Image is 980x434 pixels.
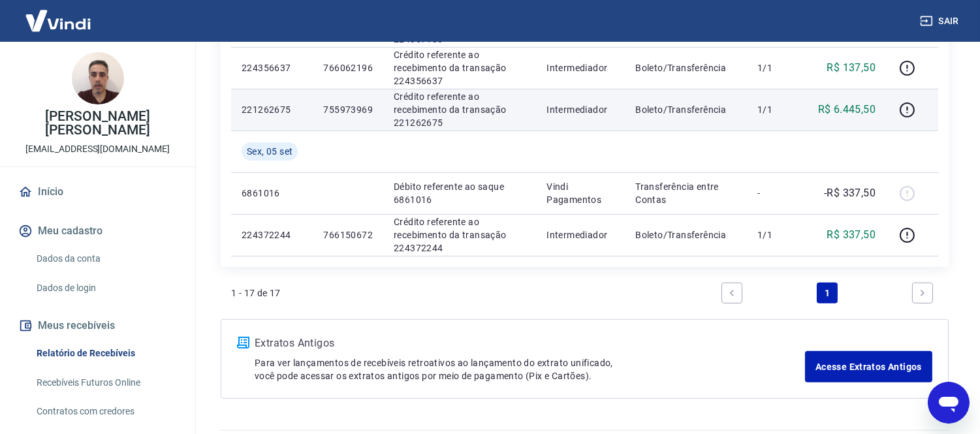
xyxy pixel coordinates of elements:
p: Crédito referente ao recebimento da transação 224372244 [394,215,526,255]
p: 1 - 17 de 17 [231,287,281,300]
a: Início [16,178,180,206]
p: Extratos Antigos [255,335,805,351]
p: Boleto/Transferência [635,228,736,241]
p: 755973969 [323,103,373,116]
p: 221262675 [242,103,302,116]
p: R$ 6.445,50 [818,102,876,117]
button: Meus recebíveis [16,311,180,340]
p: Débito referente ao saque 6861016 [394,180,526,206]
img: 086b94dc-854d-4ca8-b167-b06c909ffac4.jpeg [72,52,124,104]
p: - [757,187,796,200]
p: Intermediador [546,228,614,241]
ul: Pagination [716,277,938,309]
p: Intermediador [546,103,614,116]
p: 1/1 [757,228,796,241]
iframe: Botão para abrir a janela de mensagens [928,382,970,424]
a: Acesse Extratos Antigos [805,351,932,382]
button: Sair [917,9,964,33]
a: Previous page [721,283,742,303]
p: R$ 337,50 [827,227,876,243]
p: Crédito referente ao recebimento da transação 224356637 [394,48,526,87]
p: -R$ 337,50 [824,185,876,201]
p: [PERSON_NAME] [PERSON_NAME] [10,110,185,137]
a: Relatório de Recebíveis [31,340,180,367]
p: 766150672 [323,228,373,241]
p: [EMAIL_ADDRESS][DOMAIN_NAME] [25,142,170,156]
p: Crédito referente ao recebimento da transação 221262675 [394,90,526,129]
p: 1/1 [757,61,796,74]
p: Boleto/Transferência [635,103,736,116]
a: Dados de login [31,275,180,302]
p: Vindi Pagamentos [546,180,614,206]
p: 766062196 [323,61,373,74]
p: Para ver lançamentos de recebíveis retroativos ao lançamento do extrato unificado, você pode aces... [255,356,805,382]
img: ícone [237,337,249,349]
a: Page 1 is your current page [817,283,838,303]
p: 224372244 [242,228,302,241]
span: Sex, 05 set [247,145,292,158]
a: Next page [912,283,933,303]
p: R$ 137,50 [827,60,876,76]
p: 224356637 [242,61,302,74]
img: Vindi [16,1,101,40]
button: Meu cadastro [16,217,180,245]
a: Contratos com credores [31,398,180,425]
a: Recebíveis Futuros Online [31,369,180,396]
p: Intermediador [546,61,614,74]
p: 1/1 [757,103,796,116]
a: Dados da conta [31,245,180,272]
p: Boleto/Transferência [635,61,736,74]
p: Transferência entre Contas [635,180,736,206]
p: 6861016 [242,187,302,200]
